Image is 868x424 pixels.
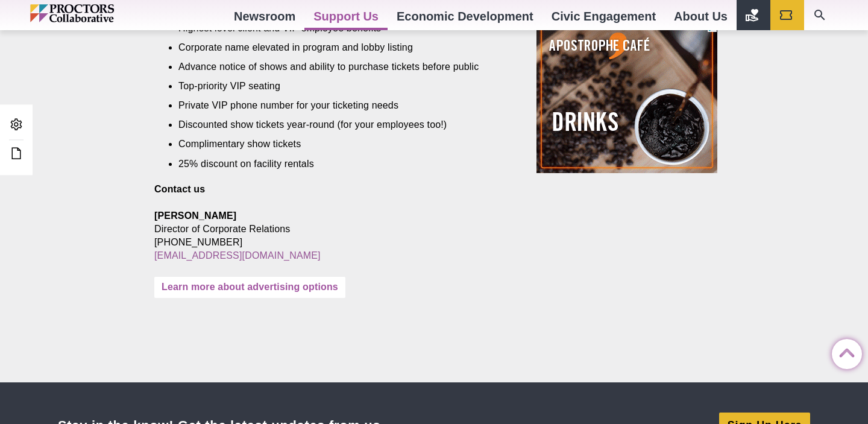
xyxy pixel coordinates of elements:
li: Discounted show tickets year-round (for your employees too!) [178,118,491,131]
li: Advance notice of shows and ability to purchase tickets before public [178,60,491,74]
p: Director of Corporate Relations [PHONE_NUMBER] [154,183,509,262]
a: Learn more about advertising options [154,277,345,298]
strong: Contact us [154,184,205,194]
li: 25% discount on facility rentals [178,157,491,171]
li: Top-priority VIP seating [178,80,491,93]
a: send an email to kcargill@proctors.org [154,250,321,261]
img: Proctors logo [30,4,166,22]
iframe: Advertisement [536,22,717,173]
a: Edit this Post/Page [6,143,27,165]
a: Admin Area [6,114,27,136]
a: Back to Top [832,340,856,364]
li: Corporate name elevated in program and lobby listing [178,41,491,54]
li: Complimentary show tickets [178,138,491,151]
strong: [PERSON_NAME] [154,210,236,221]
li: Private VIP phone number for your ticketing needs [178,99,491,112]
